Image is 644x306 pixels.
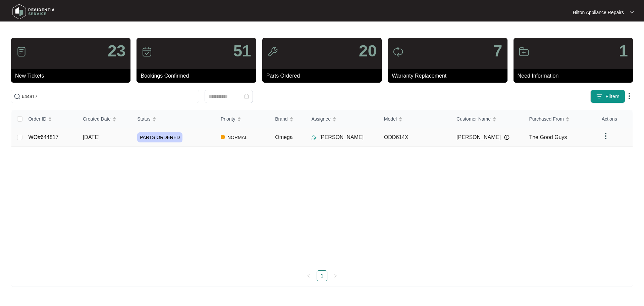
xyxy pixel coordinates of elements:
th: Status [132,110,215,128]
p: Warranty Replacement [392,72,507,80]
span: Order ID [29,115,47,123]
span: Brand [275,115,287,123]
span: Customer Name [457,115,491,123]
span: Status [137,115,151,123]
p: Bookings Confirmed [141,72,256,80]
th: Order ID [23,110,77,128]
p: Need Information [518,72,633,80]
p: 20 [359,43,377,59]
span: [DATE] [83,134,100,140]
span: Created Date [83,115,111,123]
button: right [330,270,341,281]
li: 1 [317,270,327,281]
img: Info icon [504,135,509,140]
span: right [333,274,337,278]
span: The Good Guys [529,134,567,140]
a: 1 [317,271,327,281]
th: Customer Name [451,110,524,128]
img: Assigner Icon [311,135,317,140]
img: residentia service logo [10,2,57,22]
img: icon [16,46,27,57]
th: Brand [270,110,306,128]
a: WO#644817 [29,134,59,140]
p: Parts Ordered [266,72,382,80]
img: dropdown arrow [630,11,634,14]
span: NORMAL [225,133,250,141]
img: icon [267,46,278,57]
p: 7 [493,43,502,59]
span: Omega [275,134,292,140]
img: icon [519,46,529,57]
th: Priority [215,110,270,128]
img: Vercel Logo [221,135,225,139]
li: Previous Page [303,270,314,281]
td: ODD614X [379,128,451,147]
li: Next Page [330,270,341,281]
th: Created Date [77,110,132,128]
span: left [307,274,311,278]
span: Priority [221,115,235,123]
th: Actions [596,110,633,128]
th: Model [379,110,451,128]
th: Assignee [306,110,378,128]
input: Search by Order Id, Assignee Name, Customer Name, Brand and Model [22,93,196,100]
img: dropdown arrow [625,92,633,100]
p: 51 [233,43,251,59]
p: Hilton Appliance Repairs [573,9,624,16]
span: [PERSON_NAME] [457,133,501,141]
p: [PERSON_NAME] [319,133,364,141]
img: filter icon [596,93,603,100]
span: Purchased From [529,115,563,123]
th: Purchased From [524,110,596,128]
img: dropdown arrow [602,132,610,140]
button: left [303,270,314,281]
button: filter iconFilters [590,90,625,103]
span: Model [384,115,397,123]
p: New Tickets [15,72,130,80]
img: search-icon [14,93,20,100]
p: 23 [108,43,125,59]
span: Assignee [311,115,331,123]
p: 1 [619,43,628,59]
span: Filters [605,93,620,100]
span: PARTS ORDERED [137,132,182,142]
img: icon [393,46,404,57]
img: icon [142,46,152,57]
